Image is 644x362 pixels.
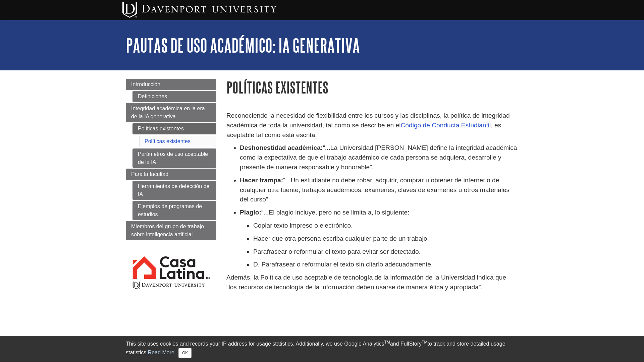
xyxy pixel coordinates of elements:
[126,103,216,122] a: Integridad académica en la era de la IA generativa
[131,81,160,87] span: Introducción
[226,273,518,292] p: Además, la Política de uso aceptable de tecnología de la información de la Universidad indica que...
[132,123,216,134] a: Políticas existentes
[226,79,518,96] h1: Políticas existentes
[178,348,192,358] button: Close
[148,350,174,355] a: Read More
[122,2,276,18] img: Davenport University
[126,221,216,240] a: Miembros del grupo de trabajo sobre inteligencia artificial
[126,169,216,180] a: Para la facultad
[132,201,216,220] a: Ejemplos de programas de estudios
[240,177,283,184] strong: Hacer trampa:
[384,340,390,345] sup: TM
[253,221,518,231] p: Copiar texto impreso o electrónico.
[126,79,216,302] div: Guide Page Menu
[131,224,204,237] span: Miembros del grupo de trabajo sobre inteligencia artificial
[240,209,261,216] strong: Plagio:
[253,247,518,257] p: Parafrasear o reformular el texto para evitar ser detectado.
[126,79,216,90] a: Introducción
[240,208,518,218] p: “...El plagio incluye, pero no se limita a, lo siguiente:
[131,106,205,119] span: Integridad académica en la era de la IA generativa
[226,111,518,140] p: Reconociendo la necesidad de flexibilidad entre los cursos y las disciplinas, la política de inte...
[422,340,427,345] sup: TM
[132,148,216,168] a: Parámetros de uso aceptable de la IA
[126,35,360,56] a: Pautas de uso académico: IA generativa
[400,122,491,129] a: Código de Conducta Estudiantil
[131,171,168,177] span: Para la facultad
[253,260,518,269] p: D. Parafrasear o reformular el texto sin citarlo adecuadamente.
[126,340,518,358] div: This site uses cookies and records your IP address for usage statistics. Additionally, we use Goo...
[240,176,518,204] p: “...Un estudiante no debe robar, adquirir, comprar u obtener de internet o de cualquier otra fuen...
[240,144,323,151] strong: Deshonestidad académica:
[145,138,191,144] a: Políticas existentes
[132,91,216,102] a: Definiciones
[240,143,518,172] p: “...La Universidad [PERSON_NAME] define la integridad académica como la expectativa de que el tra...
[132,181,216,200] a: Herramientas de detección de IA
[253,234,518,244] p: Hacer que otra persona escriba cualquier parte de un trabajo.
